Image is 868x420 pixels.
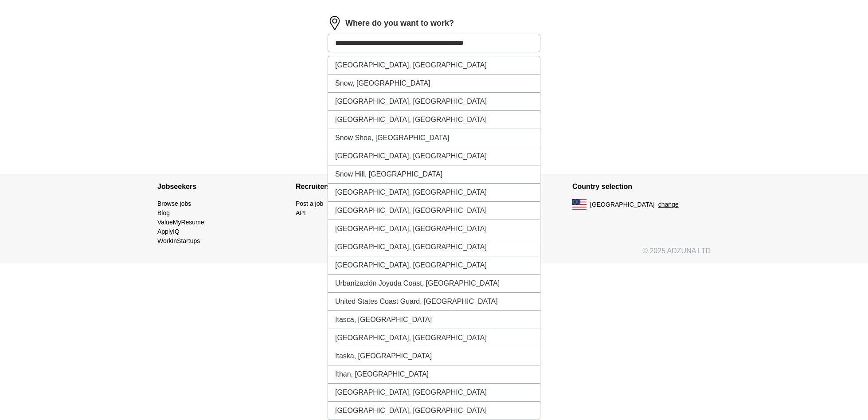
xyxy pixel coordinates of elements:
[328,347,540,365] li: Itaska, [GEOGRAPHIC_DATA]
[328,93,540,111] li: [GEOGRAPHIC_DATA], [GEOGRAPHIC_DATA]
[658,200,679,209] button: change
[328,202,540,220] li: [GEOGRAPHIC_DATA], [GEOGRAPHIC_DATA]
[328,16,342,30] img: location.png
[328,75,540,93] li: Snow, [GEOGRAPHIC_DATA]
[157,200,191,207] a: Browse jobs
[296,209,306,216] a: API
[328,238,540,256] li: [GEOGRAPHIC_DATA], [GEOGRAPHIC_DATA]
[590,200,655,209] span: [GEOGRAPHIC_DATA]
[328,111,540,129] li: [GEOGRAPHIC_DATA], [GEOGRAPHIC_DATA]
[328,293,540,311] li: United States Coast Guard, [GEOGRAPHIC_DATA]
[328,311,540,329] li: Itasca, [GEOGRAPHIC_DATA]
[328,256,540,275] li: [GEOGRAPHIC_DATA], [GEOGRAPHIC_DATA]
[345,17,454,29] label: Where do you want to work?
[328,184,540,202] li: [GEOGRAPHIC_DATA], [GEOGRAPHIC_DATA]
[296,200,323,207] a: Post a job
[157,209,170,216] a: Blog
[572,199,586,210] img: US flag
[328,402,540,420] li: [GEOGRAPHIC_DATA], [GEOGRAPHIC_DATA]
[328,275,540,293] li: Urbanización Joyuda Coast, [GEOGRAPHIC_DATA]
[157,228,180,235] a: ApplyIQ
[328,165,540,184] li: Snow Hill, [GEOGRAPHIC_DATA]
[328,384,540,402] li: [GEOGRAPHIC_DATA], [GEOGRAPHIC_DATA]
[150,246,718,263] div: © 2025 ADZUNA LTD
[572,174,711,199] h4: Country selection
[157,237,200,244] a: WorkInStartups
[157,219,204,226] a: ValueMyResume
[328,147,540,165] li: [GEOGRAPHIC_DATA], [GEOGRAPHIC_DATA]
[328,329,540,347] li: [GEOGRAPHIC_DATA], [GEOGRAPHIC_DATA]
[328,129,540,147] li: Snow Shoe, [GEOGRAPHIC_DATA]
[328,365,540,384] li: Ithan, [GEOGRAPHIC_DATA]
[328,56,540,75] li: [GEOGRAPHIC_DATA], [GEOGRAPHIC_DATA]
[328,220,540,238] li: [GEOGRAPHIC_DATA], [GEOGRAPHIC_DATA]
